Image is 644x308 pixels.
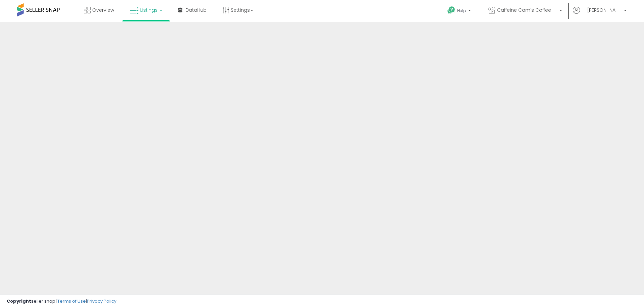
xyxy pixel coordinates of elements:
[7,298,116,305] div: seller snap | |
[92,7,114,13] span: Overview
[497,7,557,13] span: Caffeine Cam's Coffee & Candy Company Inc.
[87,298,116,304] a: Privacy Policy
[582,7,622,13] span: Hi [PERSON_NAME]
[7,298,31,304] strong: Copyright
[442,1,478,22] a: Help
[140,7,158,13] span: Listings
[457,8,466,13] span: Help
[185,7,207,13] span: DataHub
[573,7,627,22] a: Hi [PERSON_NAME]
[447,6,455,14] i: Get Help
[57,298,86,304] a: Terms of Use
